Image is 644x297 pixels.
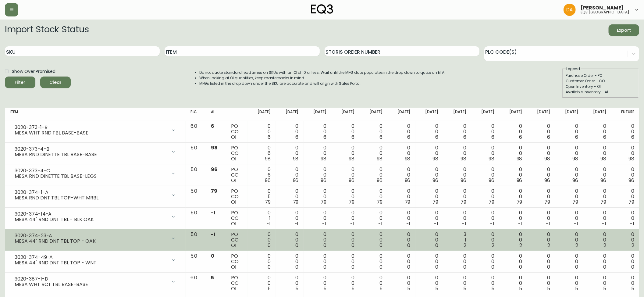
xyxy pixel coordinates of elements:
div: 0 0 [336,275,354,292]
span: 0 [211,252,214,259]
span: 96 [489,177,494,184]
div: 0 0 [560,145,578,162]
div: 0 0 [504,123,522,140]
div: MESA 44" RND DNT TBL TOP - WNT [15,260,167,266]
div: 0 0 [532,123,550,140]
div: 0 0 [336,232,354,248]
div: 0 0 [532,167,550,183]
span: 0 [603,263,606,270]
div: 0 0 [616,232,634,248]
div: 0 0 [364,232,382,248]
div: 0 0 [476,275,494,292]
div: PO CO [231,167,243,183]
th: Item [5,108,186,121]
span: 98 [377,155,382,162]
div: 3020-373-1-B [15,125,167,130]
div: 0 0 [336,123,354,140]
div: 0 0 [504,145,522,162]
div: 0 0 [420,123,439,140]
div: 0 0 [392,210,411,227]
div: 0 0 [364,210,382,227]
div: 0 0 [504,253,522,270]
span: 98 [461,155,466,162]
span: 0 [519,263,522,270]
div: 0 0 [280,210,299,227]
div: 0 0 [364,275,382,292]
span: -1 [518,220,522,227]
div: 0 0 [476,253,494,270]
span: 0 [323,242,326,249]
div: 0 0 [392,188,411,205]
div: 3020-374-14-AMESA 44" RND DNT TBL - BLK OAK [10,210,181,224]
span: 0 [351,242,354,249]
div: Filter [15,79,26,86]
span: OI [231,177,236,184]
div: 3020-387-1-B [15,276,167,282]
div: 0 0 [280,253,299,270]
li: MFGs listed in the drop down under the SKU are accurate and will align with Sales Portal. [199,81,446,86]
div: 0 0 [364,188,382,205]
div: 0 0 [420,275,439,292]
div: 0 0 [588,210,606,227]
span: 96 [211,166,218,173]
span: -1 [211,231,215,238]
div: 0 0 [280,145,299,162]
span: 96 [545,177,550,184]
th: [DATE] [387,108,415,121]
div: 0 5 [252,188,271,205]
div: 0 0 [532,145,550,162]
div: 0 0 [280,188,299,205]
div: 0 0 [616,188,634,205]
div: 0 0 [280,232,299,248]
td: 5.0 [186,251,206,273]
span: 6 [603,134,606,141]
span: 96 [572,177,578,184]
div: 0 0 [448,167,466,183]
div: MESA RND DNT TBL TOP-WHT MRBL [15,195,167,201]
span: 96 [517,177,522,184]
button: Filter [5,77,35,88]
div: PO CO [231,253,243,270]
div: 3020-373-4-CMESA RND DINETTE TBL BASE-LEGS [10,167,181,180]
div: 0 0 [420,188,439,205]
div: 0 0 [392,167,411,183]
span: 98 [405,155,411,162]
div: 0 0 [448,253,466,270]
span: 2 [464,242,466,249]
div: 0 0 [504,275,522,292]
span: 98 [265,155,271,162]
span: -1 [462,220,466,227]
span: 79 [265,199,271,206]
span: OI [231,263,236,270]
span: -1 [630,220,634,227]
th: Future [611,108,639,121]
div: 0 0 [532,275,550,292]
span: 0 [575,263,578,270]
div: 0 0 [420,167,439,183]
span: 0 [379,242,382,249]
div: 0 0 [392,275,411,292]
div: 0 0 [532,253,550,270]
div: 3020-374-1-AMESA RND DNT TBL TOP-WHT MRBL [10,188,181,202]
span: 2 [548,242,550,249]
span: 6 [575,134,578,141]
th: [DATE] [583,108,611,121]
div: 0 0 [560,123,578,140]
span: 79 [517,199,522,206]
span: 79 [211,188,217,195]
span: 98 [517,155,522,162]
div: 0 0 [308,167,327,183]
span: 2 [575,242,578,249]
div: 0 0 [392,253,411,270]
div: PO CO [231,210,243,227]
div: 0 0 [252,232,271,248]
span: Show Over Promised [12,68,55,75]
div: 0 6 [252,145,271,162]
div: Available Inventory - AI [566,89,635,95]
div: 0 0 [280,275,299,292]
span: 98 [489,155,494,162]
span: 79 [489,199,494,206]
div: 3020-387-1-BMESA WHT RCT TBL BASE-BASE [10,275,181,288]
span: [PERSON_NAME] [581,5,624,10]
li: When looking at OI quantities, keep masterpacks in mind. [199,75,446,81]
